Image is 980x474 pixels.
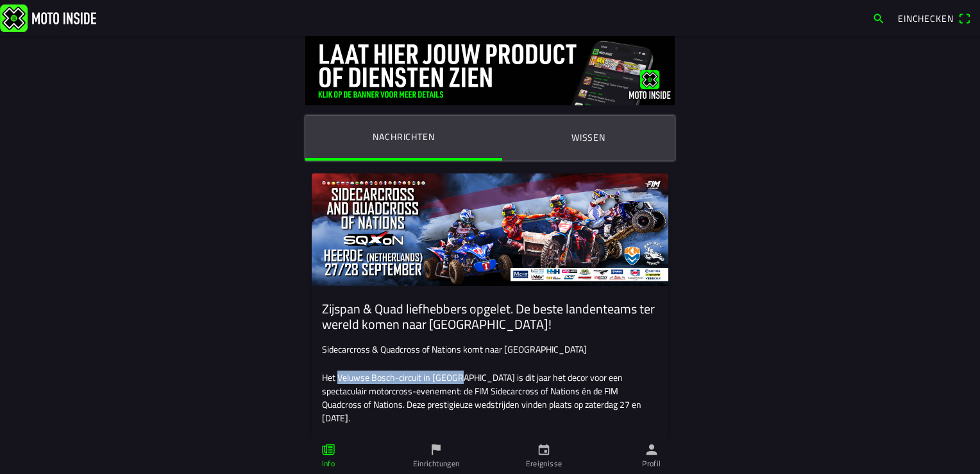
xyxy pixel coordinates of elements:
[322,301,658,332] ion-card-title: Zijspan & Quad liefhebbers opgelet. De beste landenteams ter wereld komen naar [GEOGRAPHIC_DATA]!
[526,458,562,470] ion-label: Ereignisse
[898,12,953,25] span: Einchecken
[645,443,659,457] ion-icon: person
[642,458,661,470] ion-label: Profil
[413,458,460,470] ion-label: Einrichtungen
[305,36,675,105] img: DquIORQn5pFcG0wREDc6xsoRnKbaxAuyzJmd8qj8.jpg
[321,443,335,457] ion-icon: paper
[866,7,891,29] a: search
[537,443,551,457] ion-icon: calendar
[322,342,658,356] p: Sidecarcross & Quadcross of Nations komt naar [GEOGRAPHIC_DATA]
[322,458,335,470] ion-label: Info
[373,130,434,144] ion-label: Nachrichten
[322,371,658,425] p: Het Veluwse Bosch-circuit in [GEOGRAPHIC_DATA] is dit jaar het decor voor een spectaculair motorc...
[891,7,977,29] a: Eincheckenqr scanner
[571,130,605,145] ion-label: Wissen
[429,443,443,457] ion-icon: flag
[312,173,668,286] img: 64v4Apfhk9kRvyee7tCCbhUWCIhqkwx3UzeRWfBS.jpg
